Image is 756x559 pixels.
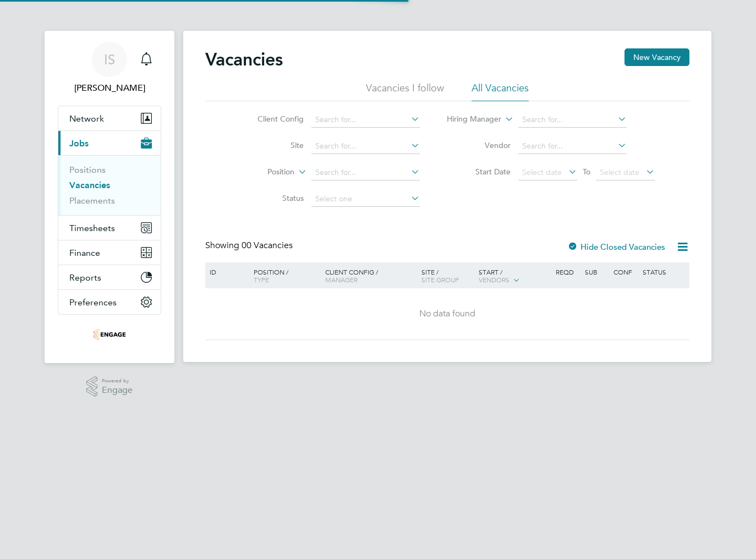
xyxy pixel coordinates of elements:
li: All Vacancies [472,81,529,101]
div: No data found [207,308,688,320]
div: Jobs [58,155,161,215]
input: Search for... [311,165,420,180]
div: Position / [245,262,322,289]
li: Vacancies I follow [366,81,444,101]
button: Jobs [58,131,161,155]
div: Status [640,262,688,281]
label: Hiring Manager [438,114,501,125]
input: Search for... [311,112,420,128]
button: Reports [58,265,161,289]
a: Go to home page [58,326,161,343]
label: Site [240,140,304,150]
label: Hide Closed Vacancies [567,242,665,252]
button: Network [58,106,161,130]
input: Search for... [518,139,627,154]
div: Site / [419,262,476,289]
a: Placements [69,195,115,206]
span: Jobs [69,138,89,149]
label: Client Config [240,114,304,124]
a: Vacancies [69,180,110,190]
input: Search for... [311,139,420,154]
img: thebestconnection-logo-retina.png [93,326,126,343]
span: Timesheets [69,223,115,233]
label: Start Date [447,167,511,177]
a: IS[PERSON_NAME] [58,42,161,95]
span: Site Group [421,275,459,284]
span: Vendors [479,275,510,284]
button: Finance [58,240,161,265]
span: Reports [69,272,101,283]
span: Network [69,113,104,124]
a: Powered byEngage [86,376,133,397]
span: Manager [325,275,358,284]
span: IS [104,52,115,67]
span: Preferences [69,297,117,308]
div: Client Config / [322,262,419,289]
div: ID [207,262,245,281]
span: To [579,165,594,179]
div: Sub [582,262,611,281]
h2: Vacancies [205,48,283,70]
span: Select date [600,167,639,177]
label: Vendor [447,140,511,150]
button: Timesheets [58,216,161,240]
div: Showing [205,240,295,251]
a: Positions [69,165,106,175]
button: Preferences [58,290,161,314]
span: Powered by [102,376,133,386]
nav: Main navigation [45,31,174,363]
button: New Vacancy [624,48,689,66]
label: Status [240,193,304,203]
div: Conf [611,262,639,281]
div: Start / [476,262,553,290]
span: 00 Vacancies [242,240,293,251]
span: Select date [522,167,562,177]
input: Select one [311,191,420,207]
input: Search for... [518,112,627,128]
span: Engage [102,386,133,395]
span: Finance [69,248,100,258]
div: Reqd [553,262,582,281]
label: Position [231,167,294,178]
span: Ileana Salsano [58,81,161,95]
span: Type [254,275,269,284]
